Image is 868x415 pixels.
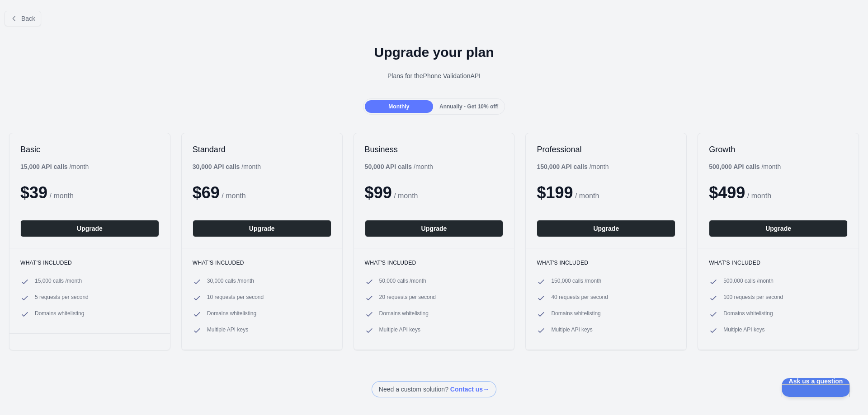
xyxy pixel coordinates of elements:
b: 50,000 API calls [365,163,412,170]
div: / month [537,162,609,171]
b: 150,000 API calls [537,163,587,170]
span: $ 99 [365,183,392,202]
iframe: Help Scout Beacon - Open [782,378,850,397]
div: / month [365,162,433,171]
span: $ 199 [537,183,573,202]
h2: Professional [537,144,675,155]
h2: Business [365,144,504,155]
